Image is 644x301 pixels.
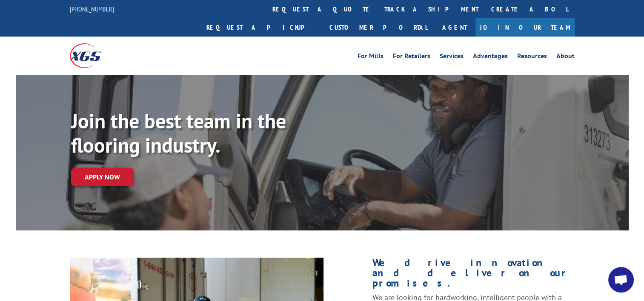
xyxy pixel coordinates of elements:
a: Join Our Team [475,18,575,37]
a: Request a pickup [200,18,323,37]
a: About [556,53,575,62]
a: Advantages [473,53,508,62]
a: For Retailers [393,53,430,62]
a: Services [440,53,464,62]
a: Customer Portal [323,18,434,37]
a: Agent [434,18,475,37]
h1: We drive innovation and deliver on our promises. [372,258,574,292]
a: Resources [517,53,547,62]
a: Apply now [71,168,134,186]
a: For Mills [358,53,384,62]
div: Open chat [608,267,634,292]
strong: Join the best team in the flooring industry. [71,108,286,159]
a: [PHONE_NUMBER] [70,5,114,13]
